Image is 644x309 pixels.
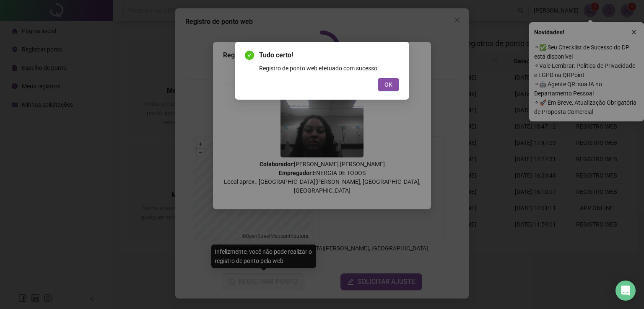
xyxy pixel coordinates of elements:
div: Registro de ponto web efetuado com sucesso. [259,64,399,73]
div: Open Intercom Messenger [615,281,636,301]
button: OK [378,78,399,91]
span: OK [384,80,392,89]
span: Tudo certo! [259,50,399,60]
span: check-circle [245,51,254,60]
